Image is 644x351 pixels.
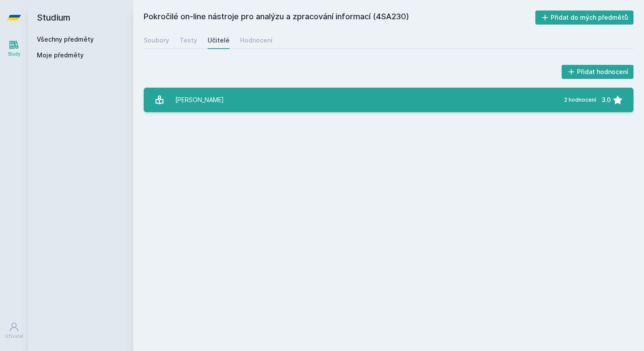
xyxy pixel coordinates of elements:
[180,32,197,49] a: Testy
[180,36,197,45] div: Testy
[5,333,23,340] div: Uživatel
[144,11,535,25] h2: Pokročilé on-line nástroje pro analýzu a zpracování informací (4SA230)
[175,91,224,109] div: [PERSON_NAME]
[144,36,169,45] div: Soubory
[144,88,633,112] a: [PERSON_NAME] 2 hodnocení 3.0
[2,35,26,62] a: Study
[144,32,169,49] a: Soubory
[37,51,84,60] span: Moje předměty
[208,36,230,45] div: Učitelé
[8,51,21,57] div: Study
[37,35,94,43] a: Všechny předměty
[562,65,634,79] button: Přidat hodnocení
[240,36,272,45] div: Hodnocení
[240,32,272,49] a: Hodnocení
[564,96,596,103] div: 2 hodnocení
[602,91,611,109] div: 3.0
[208,32,230,49] a: Učitelé
[2,317,26,344] a: Uživatel
[535,11,634,25] button: Přidat do mých předmětů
